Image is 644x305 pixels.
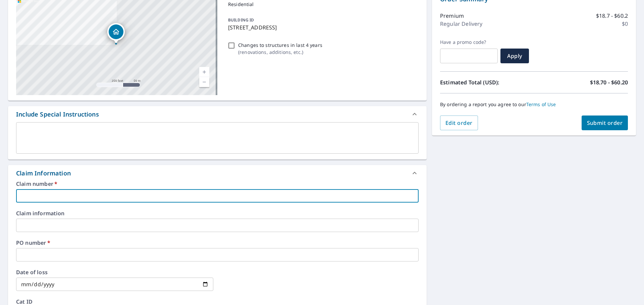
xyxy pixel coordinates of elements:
label: Claim number [16,181,419,186]
a: Terms of Use [526,101,556,107]
div: Claim Information [8,165,427,181]
button: Edit order [440,116,478,130]
span: Apply [506,52,524,60]
p: Changes to structures in last 4 years [238,42,322,49]
p: $18.7 - $60.2 [596,12,628,20]
div: Dropped pin, building 1, Residential property, 455 Watha Rd Watha, NC 28478 [107,23,125,44]
div: Claim Information [16,169,71,178]
p: Residential [228,1,416,8]
p: $0 [622,20,628,28]
a: Current Level 17, Zoom In [199,67,209,77]
p: BUILDING ID [228,17,254,23]
p: By ordering a report you agree to our [440,101,628,107]
p: $18.70 - $60.20 [590,78,628,86]
p: Premium [440,12,464,20]
div: Include Special Instructions [16,110,99,119]
div: Include Special Instructions [8,106,427,122]
p: Estimated Total (USD): [440,78,534,86]
a: Current Level 17, Zoom Out [199,77,209,87]
p: Regular Delivery [440,20,482,28]
label: Date of loss [16,270,213,275]
button: Submit order [582,116,628,130]
label: Claim information [16,211,419,216]
span: Edit order [445,119,473,127]
p: [STREET_ADDRESS] [228,23,416,31]
label: Cat ID [16,299,419,304]
label: PO number [16,240,419,245]
button: Apply [500,49,529,63]
label: Have a promo code? [440,39,498,45]
span: Submit order [587,119,623,127]
p: ( renovations, additions, etc. ) [238,49,322,56]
